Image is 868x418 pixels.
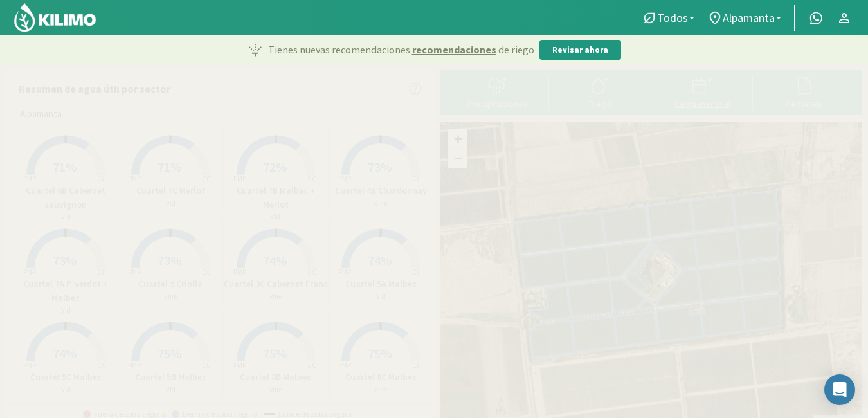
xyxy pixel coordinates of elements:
[233,361,246,370] tspan: PMP
[19,81,170,96] p: Resumen de agua útil por sector
[651,75,754,109] button: Carga mensual
[413,268,422,277] tspan: CC
[224,291,328,302] p: vine
[448,129,467,149] a: Zoom in
[655,99,750,108] div: Carga mensual
[329,291,433,302] p: Vid
[13,2,97,33] img: Kilimo
[14,305,118,316] p: Vid
[657,11,688,24] span: Todos
[338,174,351,183] tspan: PMP
[128,268,141,277] tspan: PMP
[552,44,608,57] p: Revisar ahora
[263,345,287,361] span: 75%
[14,184,118,212] p: Cuartel 6B Cabernet sauvignon
[413,361,422,370] tspan: CC
[158,345,181,361] span: 75%
[307,361,316,370] tspan: CC
[539,40,621,60] button: Revisar ahora
[118,370,222,384] p: Cuartel 5B Malbec
[824,374,855,405] div: Open Intercom Messenger
[329,370,433,384] p: Cuartel 8C Malbec
[263,159,287,175] span: 72%
[203,361,212,370] tspan: CC
[23,268,36,277] tspan: PMP
[307,174,316,183] tspan: CC
[97,174,106,183] tspan: CC
[224,184,328,212] p: Cuartel 7B Malbec + Merlot
[268,42,534,57] p: Tienes nuevas recomendaciones
[412,42,496,57] span: recomendaciones
[338,361,351,370] tspan: PMP
[368,252,392,268] span: 74%
[368,159,392,175] span: 73%
[97,268,106,277] tspan: CC
[224,370,328,384] p: Cuartel 8B Malbec
[451,99,545,108] div: Precipitaciones
[23,174,36,183] tspan: PMP
[329,277,433,291] p: Cuartel 5A Malbec
[14,370,118,384] p: Cuartel 5C Malbec
[14,277,118,305] p: Cuartel 7A P. verdot + Malbec
[118,198,222,209] p: Vid
[224,385,328,395] p: vine
[53,159,77,175] span: 71%
[329,385,433,395] p: vine
[203,174,212,183] tspan: CC
[338,268,351,277] tspan: PMP
[118,277,222,291] p: Cuartel 9 Criolla
[498,42,534,57] span: de riego
[128,174,141,183] tspan: PMP
[118,291,222,302] p: vine
[757,99,851,108] div: Reportes
[448,149,467,168] a: Zoom out
[224,212,328,223] p: Vid
[263,252,287,268] span: 74%
[118,385,222,395] p: Vid
[203,268,212,277] tspan: CC
[553,99,647,108] div: Riego
[233,268,246,277] tspan: PMP
[447,75,549,109] button: Precipitaciones
[329,198,433,209] p: vine
[224,277,328,291] p: Cuartel 3C Cabernet Franc
[23,361,36,370] tspan: PMP
[158,159,181,175] span: 71%
[413,174,422,183] tspan: CC
[53,252,77,268] span: 73%
[20,107,62,122] span: Alpamanta
[128,361,141,370] tspan: PMP
[329,184,433,197] p: Cuartel 4B Chardonnay
[753,75,855,109] button: Reportes
[14,212,118,223] p: Vid
[14,385,118,395] p: Vid
[307,268,316,277] tspan: CC
[158,252,181,268] span: 73%
[118,184,222,197] p: Cuartel 7C Merlot
[723,11,775,24] span: Alpamanta
[368,345,392,361] span: 75%
[53,345,77,361] span: 74%
[233,174,246,183] tspan: PMP
[549,75,651,109] button: Riego
[97,361,106,370] tspan: CC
